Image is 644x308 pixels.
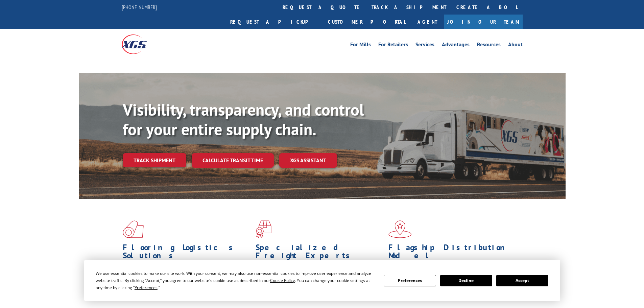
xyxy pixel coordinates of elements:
[442,42,470,49] a: Advantages
[384,275,436,286] button: Preferences
[508,42,523,49] a: About
[192,153,274,168] a: Calculate transit time
[388,220,412,238] img: xgs-icon-flagship-distribution-model-red
[123,153,186,167] a: Track shipment
[225,15,323,29] a: Request a pickup
[96,270,376,291] div: We use essential cookies to make our site work. With your consent, we may also use non-essential ...
[378,42,408,49] a: For Retailers
[477,42,501,49] a: Resources
[135,285,158,290] span: Preferences
[440,275,492,286] button: Decline
[122,4,157,10] a: [PHONE_NUMBER]
[444,15,523,29] a: Join Our Team
[84,260,560,301] div: Cookie Consent Prompt
[123,99,364,140] b: Visibility, transparency, and control for your entire supply chain.
[256,243,383,263] h1: Specialized Freight Experts
[256,220,271,238] img: xgs-icon-focused-on-flooring-red
[411,15,444,29] a: Agent
[123,220,144,238] img: xgs-icon-total-supply-chain-intelligence-red
[323,15,411,29] a: Customer Portal
[496,275,548,286] button: Accept
[279,153,337,168] a: XGS ASSISTANT
[270,278,295,283] span: Cookie Policy
[123,243,251,263] h1: Flooring Logistics Solutions
[388,243,516,263] h1: Flagship Distribution Model
[350,42,371,49] a: For Mills
[415,42,434,49] a: Services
